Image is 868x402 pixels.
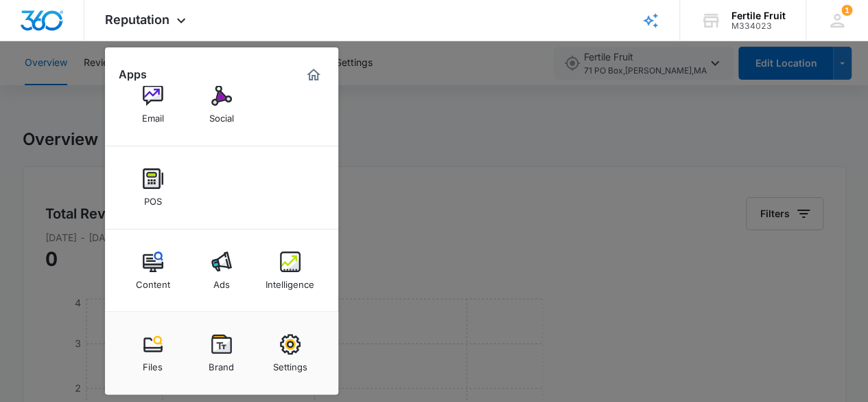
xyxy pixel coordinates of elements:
[142,106,164,124] div: Email
[841,5,852,16] span: 1
[209,355,234,372] div: Brand
[266,272,314,290] div: Intelligence
[144,189,162,207] div: POS
[264,245,316,297] a: Intelligence
[303,64,325,86] a: Marketing 360® Dashboard
[209,106,234,124] div: Social
[196,245,248,297] a: Ads
[196,327,248,379] a: Brand
[273,355,307,372] div: Settings
[213,272,230,290] div: Ads
[127,78,179,131] a: Email
[731,21,786,31] div: account id
[136,272,170,290] div: Content
[127,161,179,214] a: POS
[127,245,179,297] a: Content
[143,355,163,372] div: Files
[196,78,248,131] a: Social
[731,10,786,21] div: account name
[127,327,179,379] a: Files
[119,68,147,81] h2: Apps
[264,327,316,379] a: Settings
[841,5,852,16] div: notifications count
[105,12,169,27] span: Reputation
